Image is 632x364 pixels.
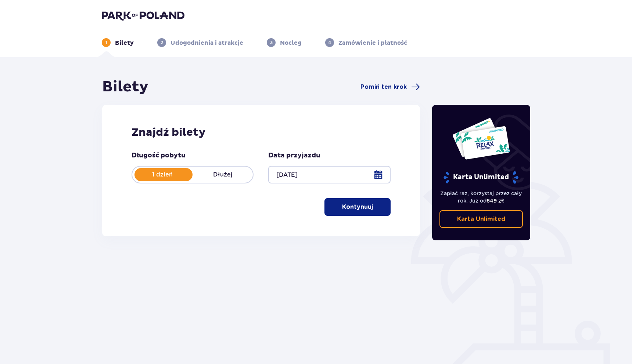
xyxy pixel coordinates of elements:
[105,39,107,46] p: 1
[439,210,523,228] a: Karta Unlimited
[325,38,407,47] div: 4Zamówienie i płatność
[132,151,186,160] p: Długość pobytu
[157,38,243,47] div: 2Udogodnienia i atrakcje
[360,83,420,91] a: Pomiń ten krok
[267,38,302,47] div: 3Nocleg
[280,39,302,47] p: Nocleg
[360,83,407,91] span: Pomiń ten krok
[268,151,320,160] p: Data przyjazdu
[457,215,505,223] p: Karta Unlimited
[338,39,407,47] p: Zamówienie i płatność
[452,117,510,160] img: Dwie karty całoroczne do Suntago z napisem 'UNLIMITED RELAX', na białym tle z tropikalnymi liśćmi...
[132,171,193,179] p: 1 dzień
[342,203,373,211] p: Kontynuuj
[270,39,273,46] p: 3
[328,39,331,46] p: 4
[193,171,253,179] p: Dłużej
[324,198,391,216] button: Kontynuuj
[170,39,243,47] p: Udogodnienia i atrakcje
[439,190,523,204] p: Zapłać raz, korzystaj przez cały rok. Już od !
[161,39,163,46] p: 2
[102,78,148,96] h1: Bilety
[486,198,503,204] span: 649 zł
[102,38,134,47] div: 1Bilety
[132,125,391,139] h2: Znajdź bilety
[102,10,184,21] img: Park of Poland logo
[115,39,134,47] p: Bilety
[443,171,519,184] p: Karta Unlimited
